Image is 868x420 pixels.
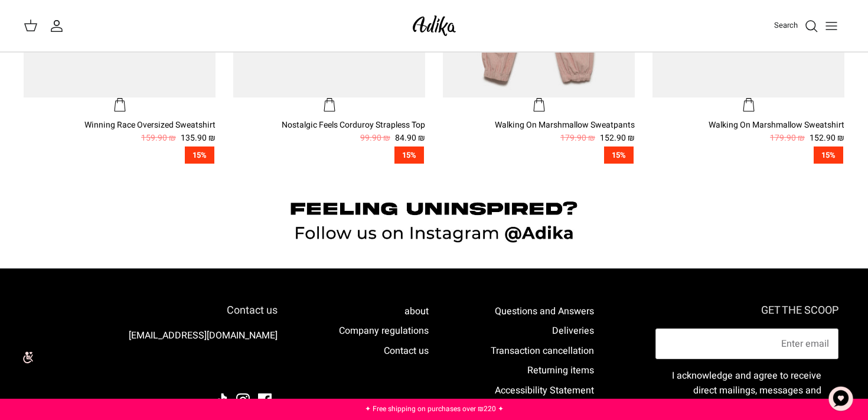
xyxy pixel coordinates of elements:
[245,362,278,377] img: Adika IL
[652,146,844,164] a: 15%
[233,119,425,145] a: Nostalgic Feels Corduroy Strapless Top 84.90 ₪ 99.90 ₪
[233,146,425,164] a: 15%
[214,393,228,407] a: TikTok
[495,383,594,398] a: Accessibility Statement
[652,119,844,145] a: Walking On Marshmallow Sweatshirt 152.90 ₪ 179.90 ₪
[810,132,844,144] font: 152.90 ₪
[774,19,818,33] a: Search
[365,403,504,414] a: ✦ Free shipping on purchases over ₪220 ✦
[774,19,798,31] font: Search
[181,132,216,144] font: 135.90 ₪
[50,19,68,33] a: My account
[258,393,272,407] a: Facebook
[384,344,429,358] a: Contact us
[491,344,594,358] a: Transaction cancellation
[84,119,216,131] font: Winning Race Oversized Sweatshirt
[612,149,626,161] font: 15%
[24,146,216,164] a: 15%
[24,119,216,145] a: Winning Race Oversized Sweatshirt 135.90 ₪ 159.90 ₪
[770,132,805,144] font: 179.90 ₪
[395,132,425,144] font: 84.90 ₪
[823,381,859,416] button: Chat
[761,302,838,318] font: GET THE SCOOP
[600,132,635,144] font: 152.90 ₪
[552,324,594,338] a: Deliveries
[821,149,836,161] font: 15%
[129,328,278,343] a: [EMAIL_ADDRESS][DOMAIN_NAME]
[227,302,278,318] font: Contact us
[402,149,416,161] font: 15%
[282,119,425,131] font: Nostalgic Feels Corduroy Strapless Top
[818,13,844,39] button: Toggle menu
[339,324,429,338] a: Company regulations
[404,304,429,318] a: about
[443,119,635,145] a: Walking On Marshmallow Sweatpants 152.90 ₪ 179.90 ₪
[236,393,250,407] a: Instagram
[443,146,635,164] a: 15%
[527,363,594,377] a: Returning items
[655,328,838,359] input: Email
[141,132,176,144] font: 159.90 ₪
[360,132,390,144] font: 99.90 ₪
[495,119,635,131] font: Walking On Marshmallow Sweatpants
[9,341,41,373] img: accessibility_icon02.svg
[192,149,207,161] font: 15%
[709,119,844,131] font: Walking On Marshmallow Sweatshirt
[495,304,594,318] a: Questions and Answers
[560,132,595,144] font: 179.90 ₪
[409,12,459,40] img: Adika IL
